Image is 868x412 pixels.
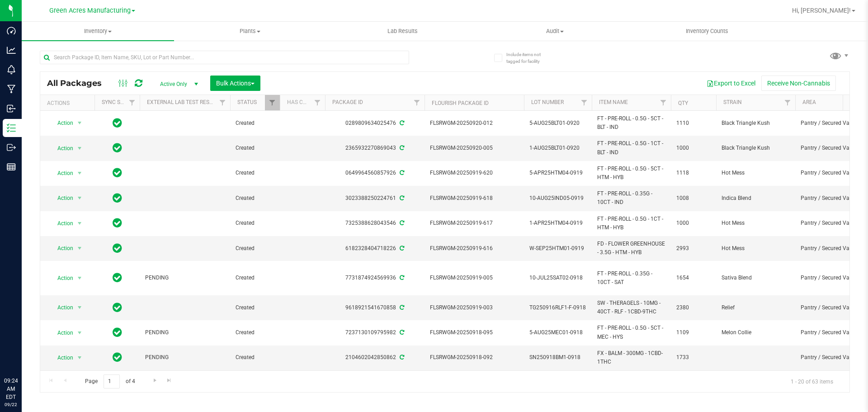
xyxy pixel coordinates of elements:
[324,328,426,337] div: 7237130109795982
[236,353,274,362] span: Created
[430,194,519,203] span: FLSRWGM-20250919-618
[236,303,274,312] span: Created
[74,301,85,314] span: select
[722,244,790,253] span: Hot Mess
[656,95,671,110] a: Filter
[430,144,519,152] span: FLSRWGM-20250920-005
[236,244,274,253] span: Created
[723,99,742,105] a: Strain
[597,349,665,366] span: FX - BALM - 300MG - 1CBD-1THC
[236,144,274,152] span: Created
[577,95,592,110] a: Filter
[801,219,858,227] span: Pantry / Secured Vault
[236,169,274,177] span: Created
[676,219,711,227] span: 1000
[398,354,404,360] span: Sync from Compliance System
[49,192,74,204] span: Action
[265,95,280,110] a: Filter
[597,240,665,257] span: FD - FLOWER GREENHOUSE - 3.5G - HTM - HYB
[237,99,257,105] a: Status
[324,244,426,253] div: 6182328404718226
[49,272,74,284] span: Action
[147,99,218,105] a: External Lab Test Result
[597,165,665,182] span: FT - PRE-ROLL - 0.5G - 5CT - HTM - HYB
[398,275,404,281] span: Sync from Compliance System
[47,100,91,106] div: Actions
[722,219,790,227] span: Hot Mess
[74,192,85,204] span: select
[74,242,85,255] span: select
[802,99,816,105] a: Area
[49,7,131,14] span: Green Acres Manufacturing
[236,274,274,282] span: Created
[163,374,176,387] a: Go to the last page
[529,244,586,253] span: W-SEP25HTM01-0919
[398,220,404,226] span: Sync from Compliance System
[125,95,140,110] a: Filter
[597,324,665,341] span: FT - PRE-ROLL - 0.5G - 5CT - MEC - HYS
[597,299,665,316] span: SW - THERAGELS - 10MG - 40CT - RLF - 1CBD-9THC
[148,374,161,387] a: Go to the next page
[7,26,16,35] inline-svg: Dashboard
[597,189,665,207] span: FT - PRE-ROLL - 0.35G - 10CT - IND
[722,274,790,282] span: Sativa Blend
[210,76,260,91] button: Bulk Actions
[430,328,519,337] span: FLSRWGM-20250918-095
[676,169,711,177] span: 1118
[145,274,225,282] span: PENDING
[145,328,225,337] span: PENDING
[7,65,16,74] inline-svg: Monitoring
[722,194,790,203] span: Indica Blend
[722,144,790,152] span: Black Triangle Kush
[780,95,795,110] a: Filter
[529,219,586,227] span: 1-APR25HTM04-0919
[236,328,274,337] span: Created
[479,27,631,35] span: Audit
[676,119,711,128] span: 1110
[678,100,688,106] a: Qty
[236,219,274,227] span: Created
[145,353,225,362] span: PENDING
[324,194,426,203] div: 3023388250224761
[324,144,426,152] div: 2365932270869043
[529,119,586,128] span: 5-AUG25BLT01-0920
[324,274,426,282] div: 7731874924569936
[801,169,858,177] span: Pantry / Secured Vault
[801,119,858,128] span: Pantry / Secured Vault
[7,123,16,133] inline-svg: Inventory
[74,167,85,180] span: select
[410,95,425,110] a: Filter
[40,51,409,64] input: Search Package ID, Item Name, SKU, Lot or Part Number...
[597,114,665,132] span: FT - PRE-ROLL - 0.5G - 5CT - BLT - IND
[74,272,85,284] span: select
[4,401,18,408] p: 09/22
[676,144,711,152] span: 1000
[326,22,479,41] a: Lab Results
[398,170,404,176] span: Sync from Compliance System
[7,162,16,171] inline-svg: Reports
[113,271,122,284] span: In Sync
[506,51,552,65] span: Include items not tagged for facility
[801,353,858,362] span: Pantry / Secured Vault
[49,301,74,314] span: Action
[432,100,489,106] a: Flourish Package ID
[280,95,325,111] th: Has COA
[398,120,404,126] span: Sync from Compliance System
[49,117,74,129] span: Action
[324,169,426,177] div: 0649964560857926
[597,270,665,287] span: FT - PRE-ROLL - 0.35G - 10CT - SAT
[175,27,326,35] span: Plants
[801,274,858,282] span: Pantry / Secured Vault
[49,327,74,339] span: Action
[676,353,711,362] span: 1733
[27,338,38,349] iframe: Resource center unread badge
[597,139,665,156] span: FT - PRE-ROLL - 0.5G - 1CT - BLT - IND
[324,119,426,128] div: 0289809634025476
[74,142,85,155] span: select
[783,374,840,388] span: 1 - 20 of 63 items
[215,95,230,110] a: Filter
[113,192,122,204] span: In Sync
[113,117,122,129] span: In Sync
[7,143,16,152] inline-svg: Outbound
[113,166,122,179] span: In Sync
